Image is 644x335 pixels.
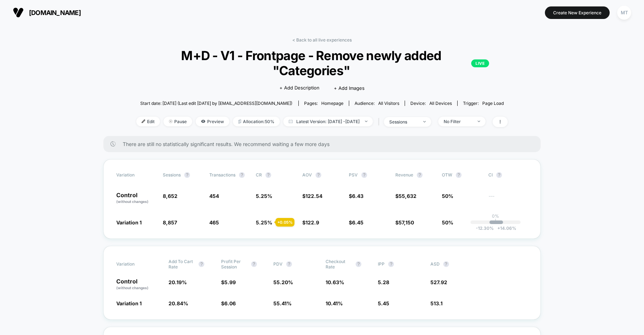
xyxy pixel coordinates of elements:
button: ? [286,261,292,267]
span: $ [395,193,416,199]
span: + Add Description [279,84,319,92]
button: MT [615,5,633,20]
span: $ [395,219,414,225]
span: Variation 1 [116,219,142,225]
span: 55.20 % [273,279,293,285]
span: 6.45 [352,219,364,225]
span: --- [488,194,528,204]
img: rebalance [238,120,241,123]
span: $ [221,300,236,306]
img: Visually logo [13,7,24,18]
button: ? [456,172,462,178]
span: 5.99 [224,279,236,285]
span: Add To Cart Rate [169,259,195,270]
span: 10.41 % [326,300,343,306]
span: Page Load [482,101,504,106]
button: ? [239,172,245,178]
span: Checkout Rate [326,259,352,270]
img: end [423,121,426,122]
span: All Visitors [378,101,399,106]
span: CR [256,172,262,178]
img: edit [142,120,145,123]
span: 5.25 % [256,193,272,199]
span: + Add Images [334,85,365,91]
span: 20.19 % [169,279,187,285]
span: 8,857 [163,219,177,225]
div: Audience: [355,101,399,106]
span: Latest Version: [DATE] - [DATE] [283,117,373,126]
span: CI [488,172,528,178]
div: sessions [389,119,418,125]
span: Variation 1 [116,300,142,306]
span: 14.06 % [494,225,516,231]
span: 8,652 [163,193,177,199]
span: Device: [405,101,457,106]
img: end [478,121,480,122]
span: (without changes) [116,286,148,290]
span: homepage [321,101,343,106]
span: 122.9 [306,219,319,225]
span: Pause [164,117,192,126]
span: 55.41 % [273,300,292,306]
span: ASD [430,261,440,267]
p: LIVE [471,59,489,67]
span: 50% [442,219,453,225]
img: end [365,121,367,122]
span: $ [302,193,322,199]
button: ? [184,172,190,178]
span: Variation [116,259,156,270]
p: Control [116,278,161,291]
span: 465 [209,219,219,225]
div: + 0.05 % [275,218,294,227]
span: 6.06 [224,300,236,306]
img: calendar [289,120,293,123]
span: (without changes) [116,199,148,204]
p: | [495,219,496,224]
span: OTW [442,172,481,178]
a: < Back to all live experiences [292,37,352,43]
div: No Filter [444,119,472,124]
span: Start date: [DATE] (Last edit [DATE] by [EMAIL_ADDRESS][DOMAIN_NAME]) [140,101,292,106]
button: ? [265,172,271,178]
span: Profit Per Session [221,259,248,270]
span: IPP [378,261,385,267]
span: Transactions [209,172,235,178]
span: 513.1 [430,300,443,306]
span: Edit [136,117,160,126]
span: 5.28 [378,279,389,285]
button: ? [443,261,449,267]
span: + [497,225,500,231]
span: PSV [349,172,358,178]
button: ? [388,261,394,267]
span: $ [302,219,319,225]
span: Preview [196,117,229,126]
span: M+D - V1 - Frontpage - Remove newly added "Categories" [155,48,489,78]
span: 5.25 % [256,219,272,225]
span: 50% [442,193,453,199]
div: MT [617,6,631,20]
span: $ [349,193,364,199]
span: Variation [116,172,156,178]
span: Allocation: 50% [233,117,280,126]
span: 527.92 [430,279,447,285]
span: 10.63 % [326,279,344,285]
p: Control [116,192,156,204]
span: Revenue [395,172,413,178]
span: $ [349,219,364,225]
img: end [169,120,172,123]
button: ? [356,261,361,267]
button: ? [251,261,257,267]
span: PDV [273,261,283,267]
button: Create New Experience [545,6,610,19]
span: [DOMAIN_NAME] [29,9,81,16]
button: ? [199,261,204,267]
span: AOV [302,172,312,178]
span: all devices [429,101,452,106]
button: ? [361,172,367,178]
span: 57,150 [399,219,414,225]
span: Sessions [163,172,181,178]
span: 454 [209,193,219,199]
span: -12.30 % [476,225,494,231]
span: 5.45 [378,300,389,306]
span: 55,632 [399,193,416,199]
